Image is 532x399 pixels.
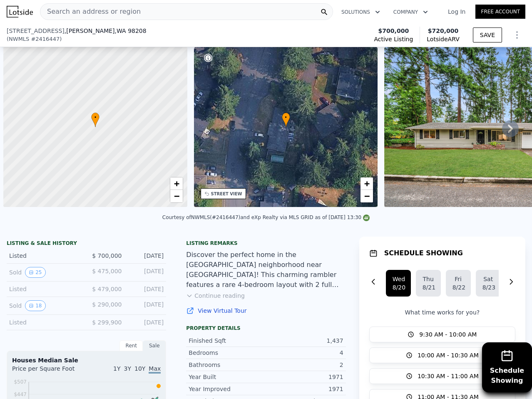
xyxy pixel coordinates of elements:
[174,191,179,201] span: −
[427,35,459,43] span: Lotside ARV
[9,252,80,260] div: Listed
[369,327,515,342] button: 9:30 AM - 10:00 AM
[335,5,387,20] button: Solutions
[149,365,161,374] span: Max
[419,330,477,339] span: 9:30 AM - 10:00 AM
[91,114,99,121] span: •
[364,178,370,189] span: +
[92,252,122,259] span: $ 700,000
[128,252,164,260] div: [DATE]
[9,318,80,327] div: Listed
[92,286,122,292] span: $ 479,000
[7,240,166,248] div: LISTING & SALE HISTORY
[482,342,532,392] button: ScheduleShowing
[418,372,479,380] span: 10:30 AM - 11:00 AM
[438,7,475,16] a: Log In
[9,267,80,278] div: Sold
[364,191,370,201] span: −
[186,240,346,247] div: Listing remarks
[482,275,494,283] div: Sat
[9,285,80,293] div: Listed
[14,379,27,385] tspan: $507
[12,356,161,364] div: Houses Median Sale
[189,349,266,357] div: Bedrooms
[92,301,122,308] span: $ 290,000
[7,27,65,35] span: [STREET_ADDRESS]
[363,214,370,221] img: NWMLS Logo
[113,365,120,372] span: 1Y
[189,373,266,381] div: Year Built
[189,385,266,393] div: Year Improved
[128,285,164,293] div: [DATE]
[452,275,464,283] div: Fri
[266,337,343,345] div: 1,437
[174,178,179,189] span: +
[9,35,29,43] span: NWMLS
[186,307,346,315] a: View Virtual Tour
[418,351,479,359] span: 10:00 AM - 10:30 AM
[115,27,147,34] span: , WA 98208
[369,368,515,384] button: 10:30 AM - 11:00 AM
[31,35,60,43] span: # 2416447
[189,361,266,369] div: Bathrooms
[446,270,471,297] button: Fri8/22
[369,347,515,363] button: 10:00 AM - 10:30 AM
[266,349,343,357] div: 4
[25,267,45,278] button: View historical data
[170,190,183,202] a: Zoom out
[266,361,343,369] div: 2
[186,292,245,300] button: Continue reading
[211,191,242,197] div: STREET VIEW
[162,214,370,220] div: Courtesy of NWMLS (#2416447) and eXp Realty via MLS GRID as of [DATE] 13:30
[14,392,27,397] tspan: $447
[266,385,343,393] div: 1971
[92,319,122,326] span: $ 299,900
[473,27,502,42] button: SAVE
[12,364,87,378] div: Price per Square Foot
[393,275,404,283] div: Wed
[92,268,122,274] span: $ 475,000
[282,112,290,127] div: •
[128,300,164,311] div: [DATE]
[386,270,411,297] button: Wed8/20
[25,300,45,311] button: View historical data
[128,318,164,327] div: [DATE]
[360,190,373,202] a: Zoom out
[186,250,346,290] div: Discover the perfect home in the [GEOGRAPHIC_DATA] neighborhood near [GEOGRAPHIC_DATA]! This char...
[40,7,141,17] span: Search an address or region
[134,365,145,372] span: 10Y
[423,275,434,283] div: Thu
[7,6,33,17] img: Lotside
[428,27,459,34] span: $720,000
[369,308,515,317] p: What time works for you?
[482,283,494,292] div: 8/23
[7,35,62,43] div: ( )
[378,27,409,35] span: $700,000
[423,283,434,292] div: 8/21
[509,27,525,43] button: Show Options
[384,248,463,258] h1: SCHEDULE SHOWING
[475,5,525,19] a: Free Account
[452,283,464,292] div: 8/22
[476,270,501,297] button: Sat8/23
[143,340,166,351] div: Sale
[128,267,164,278] div: [DATE]
[189,337,266,345] div: Finished Sqft
[416,270,441,297] button: Thu8/21
[282,114,290,121] span: •
[387,5,435,20] button: Company
[393,283,404,292] div: 8/20
[119,340,143,351] div: Rent
[65,27,147,35] span: , [PERSON_NAME]
[374,35,413,43] span: Active Listing
[170,177,183,190] a: Zoom in
[91,112,99,127] div: •
[124,365,131,372] span: 3Y
[360,177,373,190] a: Zoom in
[186,325,346,332] div: Property details
[9,300,80,311] div: Sold
[266,373,343,381] div: 1971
